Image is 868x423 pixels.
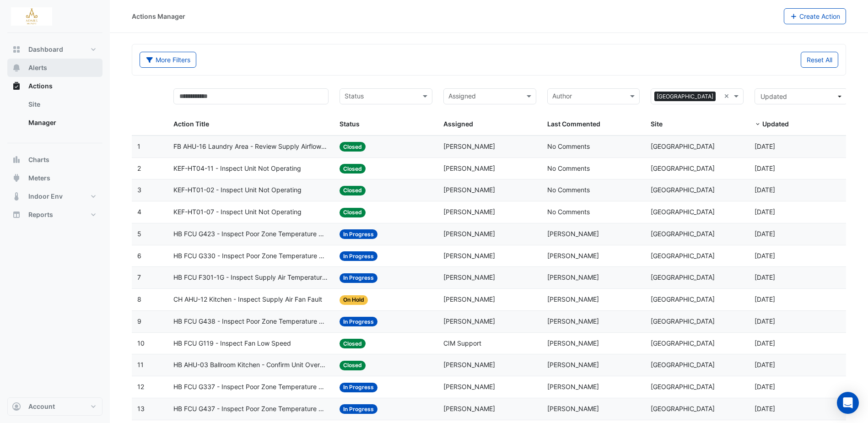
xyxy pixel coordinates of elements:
[755,383,775,390] span: 2025-09-01T16:35:27.376
[340,339,366,348] span: Closed
[443,339,481,347] span: CIM Support
[7,59,102,77] button: Alerts
[547,405,599,412] span: [PERSON_NAME]
[137,186,141,194] span: 3
[651,120,663,128] span: Site
[340,229,377,239] span: In Progress
[340,251,377,261] span: In Progress
[651,339,715,347] span: [GEOGRAPHIC_DATA]
[137,317,141,325] span: 9
[137,142,140,150] span: 1
[173,272,329,283] span: HB FCU F301-1G - Inspect Supply Air Temperature Poor Control
[137,339,145,347] span: 10
[443,142,495,150] span: [PERSON_NAME]
[755,208,775,216] span: 2025-09-05T15:13:15.174
[173,251,329,261] span: HB FCU G330 - Inspect Poor Zone Temperature Control
[173,163,301,174] span: KEF-HT04-11 - Inspect Unit Not Operating
[137,164,141,172] span: 2
[547,317,599,325] span: [PERSON_NAME]
[784,8,846,24] button: Create Action
[755,186,775,194] span: 2025-09-05T15:13:21.782
[7,206,102,224] button: Reports
[443,252,495,260] span: [PERSON_NAME]
[173,229,329,239] span: HB FCU G423 - Inspect Poor Zone Temperature Control
[547,230,599,238] span: [PERSON_NAME]
[443,273,495,281] span: [PERSON_NAME]
[724,91,732,102] span: Clear
[173,404,329,414] span: HB FCU G437 - Inspect Poor Zone Temperature Control
[28,402,55,411] span: Account
[340,142,366,152] span: Closed
[137,273,141,281] span: 7
[547,273,599,281] span: [PERSON_NAME]
[12,63,21,72] app-icon: Alerts
[755,142,775,150] span: 2025-09-05T15:14:11.367
[137,208,141,216] span: 4
[547,164,590,172] span: No Comments
[340,404,377,414] span: In Progress
[173,141,329,152] span: FB AHU-16 Laundry Area - Review Supply Airflow Oversupply (Energy Waste)
[651,383,715,390] span: [GEOGRAPHIC_DATA]
[547,383,599,390] span: [PERSON_NAME]
[140,52,196,68] button: More Filters
[755,405,775,412] span: 2025-09-01T16:33:27.397
[137,383,144,390] span: 12
[173,316,329,327] span: HB FCU G438 - Inspect Poor Zone Temperature Control
[547,252,599,260] span: [PERSON_NAME]
[651,273,715,281] span: [GEOGRAPHIC_DATA]
[443,405,495,412] span: [PERSON_NAME]
[443,120,473,128] span: Assigned
[651,317,715,325] span: [GEOGRAPHIC_DATA]
[837,392,859,414] div: Open Intercom Messenger
[173,294,322,305] span: CH AHU-12 Kitchen - Inspect Supply Air Fan Fault
[7,40,102,59] button: Dashboard
[762,120,789,128] span: Updated
[651,208,715,216] span: [GEOGRAPHIC_DATA]
[755,252,775,260] span: 2025-09-05T14:45:50.784
[173,185,302,195] span: KEF-HT01-02 - Inspect Unit Not Operating
[340,361,366,370] span: Closed
[137,295,141,303] span: 8
[340,164,366,174] span: Closed
[760,92,787,100] span: Updated
[340,317,377,326] span: In Progress
[7,169,102,187] button: Meters
[755,88,847,104] button: Updated
[7,397,102,416] button: Account
[12,81,21,91] app-icon: Actions
[547,208,590,216] span: No Comments
[443,208,495,216] span: [PERSON_NAME]
[7,187,102,206] button: Indoor Env
[443,164,495,172] span: [PERSON_NAME]
[28,45,63,54] span: Dashboard
[12,45,21,54] app-icon: Dashboard
[443,186,495,194] span: [PERSON_NAME]
[28,174,50,183] span: Meters
[173,207,302,217] span: KEF-HT01-07 - Inspect Unit Not Operating
[340,186,366,195] span: Closed
[547,295,599,303] span: [PERSON_NAME]
[12,210,21,219] app-icon: Reports
[443,295,495,303] span: [PERSON_NAME]
[28,63,47,72] span: Alerts
[443,317,495,325] span: [PERSON_NAME]
[755,230,775,238] span: 2025-09-05T14:51:58.731
[340,295,368,305] span: On Hold
[651,252,715,260] span: [GEOGRAPHIC_DATA]
[173,360,329,370] span: HB AHU-03 Ballroom Kitchen - Confirm Unit Overnight Operation (Energy Waste)
[755,295,775,303] span: 2025-09-05T10:45:02.650
[137,252,141,260] span: 6
[137,230,141,238] span: 5
[340,273,377,283] span: In Progress
[755,361,775,369] span: 2025-09-03T11:26:36.932
[340,383,377,392] span: In Progress
[12,174,21,183] app-icon: Meters
[651,361,715,369] span: [GEOGRAPHIC_DATA]
[443,361,495,369] span: [PERSON_NAME]
[173,382,329,392] span: HB FCU G337 - Inspect Poor Zone Temperature Control
[651,295,715,303] span: [GEOGRAPHIC_DATA]
[651,230,715,238] span: [GEOGRAPHIC_DATA]
[7,151,102,169] button: Charts
[12,155,21,164] app-icon: Charts
[173,338,291,349] span: HB FCU G119 - Inspect Fan Low Speed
